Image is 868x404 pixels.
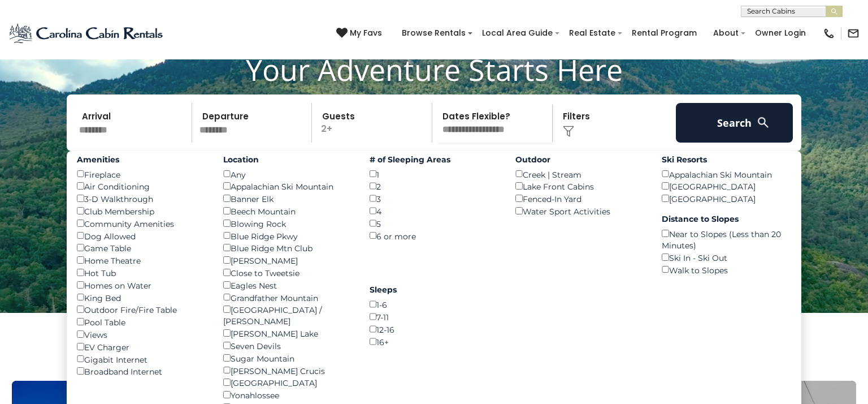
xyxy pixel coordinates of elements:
[223,364,353,377] div: [PERSON_NAME] Crucis
[708,24,744,42] a: About
[563,24,621,42] a: Real Estate
[662,168,791,180] div: Appalachian Ski Mountain
[370,311,499,323] div: 7-11
[77,279,206,291] div: Homes on Water
[77,205,206,217] div: Club Membership
[336,27,385,40] a: My Favs
[847,27,860,40] img: mail-regular-black.png
[515,168,645,180] div: Creek | Stream
[662,154,791,165] label: Ski Resorts
[223,154,353,165] label: Location
[370,323,499,336] div: 12-16
[77,291,206,304] div: King Bed
[223,352,353,364] div: Sugar Mountain
[8,22,165,45] img: Blue-2.png
[77,328,206,341] div: Views
[749,24,811,42] a: Owner Login
[662,251,791,264] div: Ski In - Ski Out
[370,217,499,230] div: 5
[77,365,206,377] div: Broadband Internet
[563,126,574,137] img: filter--v1.png
[223,168,353,180] div: Any
[77,192,206,205] div: 3-D Walkthrough
[8,52,860,87] h1: Your Adventure Starts Here
[370,180,499,192] div: 2
[626,24,702,42] a: Rental Program
[223,267,353,279] div: Close to Tweetsie
[77,303,206,316] div: Outdoor Fire/Fire Table
[77,341,206,353] div: EV Charger
[370,168,499,180] div: 1
[662,264,791,276] div: Walk to Slopes
[77,267,206,279] div: Hot Tub
[223,230,353,242] div: Blue Ridge Pkwy
[223,291,353,304] div: Grandfather Mountain
[223,242,353,254] div: Blue Ridge Mtn Club
[370,205,499,217] div: 4
[77,242,206,254] div: Game Table
[756,115,770,130] img: search-regular-white.png
[370,336,499,348] div: 16+
[662,192,791,205] div: [GEOGRAPHIC_DATA]
[77,217,206,230] div: Community Amenities
[676,103,793,143] button: Search
[396,24,471,42] a: Browse Rentals
[77,230,206,242] div: Dog Allowed
[223,254,353,267] div: [PERSON_NAME]
[515,205,645,217] div: Water Sport Activities
[350,27,382,39] span: My Favs
[370,284,499,295] label: Sleeps
[223,303,353,327] div: [GEOGRAPHIC_DATA] / [PERSON_NAME]
[223,339,353,352] div: Seven Devils
[315,103,432,143] p: 2+
[223,180,353,192] div: Appalachian Ski Mountain
[223,389,353,401] div: Yonahlossee
[223,217,353,230] div: Blowing Rock
[77,254,206,267] div: Home Theatre
[370,154,499,165] label: # of Sleeping Areas
[10,341,858,381] h3: Select Your Destination
[823,27,835,40] img: phone-regular-black.png
[370,298,499,311] div: 1-6
[476,24,558,42] a: Local Area Guide
[370,230,499,242] div: 6 or more
[77,154,206,165] label: Amenities
[77,180,206,192] div: Air Conditioning
[515,180,645,192] div: Lake Front Cabins
[662,213,791,225] label: Distance to Slopes
[662,227,791,251] div: Near to Slopes (Less than 20 Minutes)
[77,316,206,328] div: Pool Table
[370,192,499,205] div: 3
[515,192,645,205] div: Fenced-In Yard
[515,154,645,165] label: Outdoor
[223,192,353,205] div: Banner Elk
[223,376,353,389] div: [GEOGRAPHIC_DATA]
[662,180,791,192] div: [GEOGRAPHIC_DATA]
[77,168,206,180] div: Fireplace
[223,279,353,291] div: Eagles Nest
[77,353,206,366] div: Gigabit Internet
[223,205,353,217] div: Beech Mountain
[223,327,353,339] div: [PERSON_NAME] Lake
